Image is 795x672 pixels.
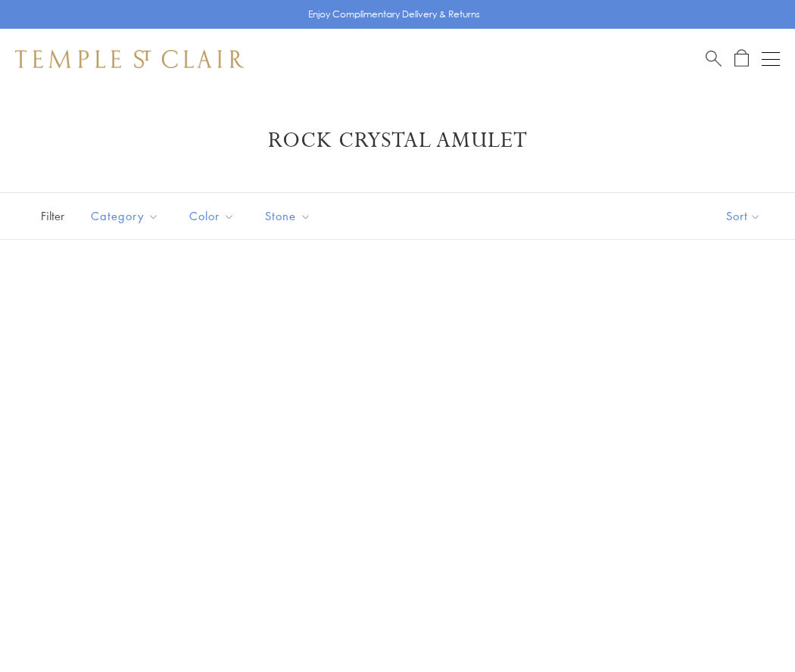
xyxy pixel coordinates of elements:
[734,49,749,68] a: Open Shopping Bag
[762,50,780,68] button: Open navigation
[178,199,246,233] button: Color
[254,199,323,233] button: Stone
[38,127,757,154] h1: Rock Crystal Amulet
[692,193,795,239] button: Show sort by
[79,199,170,233] button: Category
[706,49,722,68] a: Search
[308,7,480,22] p: Enjoy Complimentary Delivery & Returns
[182,207,246,226] span: Color
[83,207,170,226] span: Category
[15,50,244,68] img: Temple St. Clair
[257,207,323,226] span: Stone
